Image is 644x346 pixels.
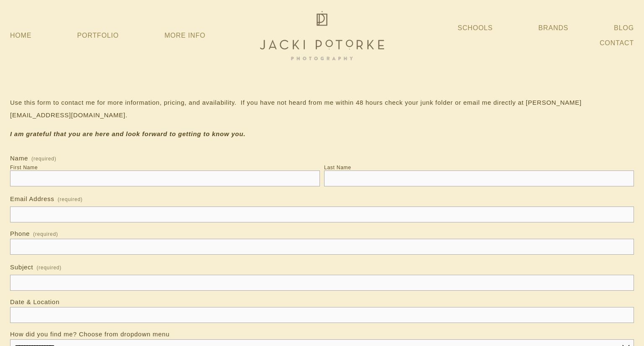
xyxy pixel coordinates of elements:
span: Name [10,155,28,162]
span: (required) [36,262,62,273]
span: Date & Location [10,298,60,305]
span: Subject [10,263,33,271]
span: Phone [10,230,30,237]
a: Schools [457,21,493,36]
img: Jacki Potorke Sacramento Family Photographer [255,9,389,62]
span: (required) [58,194,83,205]
span: Email Address [10,195,55,202]
a: Blog [614,21,634,36]
a: Portfolio [77,32,119,39]
span: (required) [31,156,57,161]
a: More Info [164,28,205,43]
div: First Name [10,165,38,170]
em: I am grateful that you are here and look forward to getting to know you. [10,130,246,137]
span: How did you find me? Choose from dropdown menu [10,331,170,338]
span: (required) [33,232,58,237]
a: Home [10,28,31,43]
a: Brands [538,21,568,36]
div: Last Name [324,165,351,170]
p: Use this form to contact me for more information, pricing, and availability. If you have not hear... [10,96,634,121]
a: Contact [600,36,634,51]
